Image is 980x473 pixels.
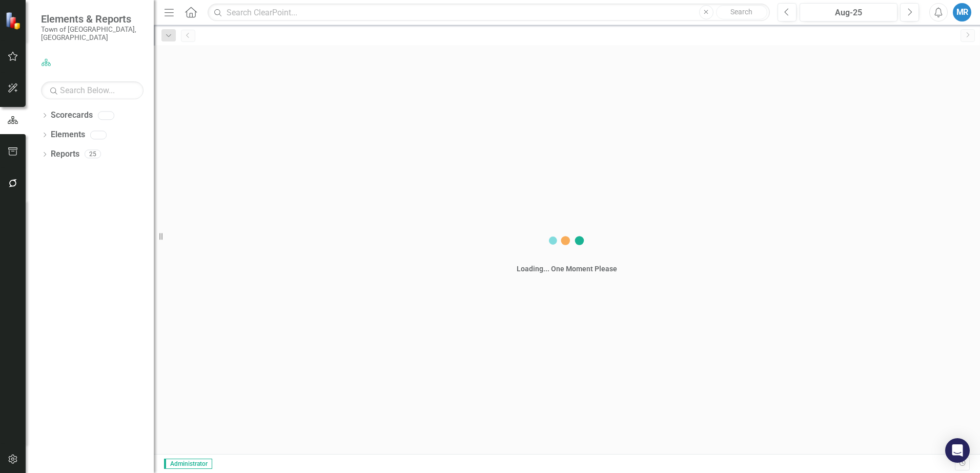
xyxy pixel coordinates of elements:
[51,148,79,160] a: Reports
[85,150,101,159] div: 25
[800,3,897,21] button: Aug-25
[716,5,767,19] button: Search
[945,438,970,463] div: Open Intercom Messenger
[730,8,752,16] span: Search
[803,7,894,19] div: Aug-25
[41,81,144,99] input: Search Below...
[517,264,617,274] div: Loading... One Moment Please
[51,129,85,141] a: Elements
[208,4,770,21] input: Search ClearPoint...
[164,459,212,469] span: Administrator
[953,3,971,21] button: MR
[5,12,23,30] img: ClearPoint Strategy
[41,13,144,25] span: Elements & Reports
[51,110,93,121] a: Scorecards
[41,25,144,42] small: Town of [GEOGRAPHIC_DATA], [GEOGRAPHIC_DATA]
